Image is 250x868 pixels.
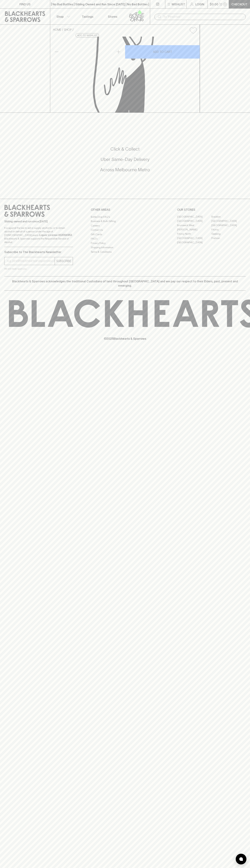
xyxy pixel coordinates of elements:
[4,250,73,254] p: Subscribe to The Blackhearts Newsletter
[4,146,246,152] h5: Click & Collect
[224,3,226,5] p: 0
[108,14,117,19] p: Stores
[177,228,211,232] a: [PERSON_NAME]
[91,219,159,223] a: Business & Bulk Gifting
[56,259,71,263] p: SUBSCRIBE
[91,237,159,241] a: FAQ's
[50,37,200,113] img: The Season of Seltzer Pack
[19,2,31,6] p: FIND US
[125,45,200,59] button: ADD TO CART
[7,258,55,264] input: e.g. jane@blackheartsandsparrows.com.au
[163,14,243,20] input: Try "Pinot noir"
[55,257,73,265] button: SUBSCRIBE
[91,241,159,245] a: Privacy Policy
[177,219,211,223] a: [GEOGRAPHIC_DATA]
[211,228,246,232] a: Fitzroy
[4,267,73,271] p: We will never spam you
[210,2,218,6] p: $0.00
[211,223,246,228] a: [GEOGRAPHIC_DATA]
[100,9,125,24] a: Stores
[172,2,185,6] p: Wishlist
[4,226,73,244] p: It is against the law to sell or supply alcohol to, or to obtain alcohol on behalf of a person un...
[177,240,211,245] a: [GEOGRAPHIC_DATA]
[211,219,246,223] a: [GEOGRAPHIC_DATA]
[4,156,246,162] h5: Uber Same-Day Delivery
[4,132,246,192] div: Call to action block
[177,208,246,212] p: OUR STORES
[53,28,61,31] a: HOME
[56,14,64,19] p: Shop
[82,14,93,19] p: Tastings
[91,215,159,219] a: Bottle Drop FAQ's
[91,223,159,228] a: Careers
[91,245,159,250] a: Shipping Information
[39,234,72,236] strong: Liquor License #32064953
[76,33,99,38] button: Add to wishlist
[177,236,211,240] a: [GEOGRAPHIC_DATA]
[4,167,246,173] h5: Across Melbourne Metro
[177,223,211,228] a: Brunswick West
[91,228,159,232] a: Contact Us
[177,215,211,219] a: [GEOGRAPHIC_DATA]
[239,857,243,861] img: bubble-icon
[211,215,246,219] a: Braddon
[91,208,159,212] p: OTHER AREAS
[195,2,204,6] p: Login
[91,232,159,236] a: Gift Cards
[211,236,246,240] a: Prahran
[211,232,246,236] a: Geelong
[153,50,172,54] p: ADD TO CART
[75,9,100,24] a: Tastings
[91,250,159,254] a: Terms & Conditions
[188,26,198,35] button: Add to wishlist
[64,28,72,31] a: SHOP
[177,232,211,236] a: Fitzroy North
[4,220,73,223] p: Sibling owned and run since [DATE]
[7,279,243,288] p: Blackhearts & Sparrows acknowledges the traditional Custodians of land throughout [GEOGRAPHIC_DAT...
[231,2,247,6] p: Checkout
[50,9,75,24] button: Shop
